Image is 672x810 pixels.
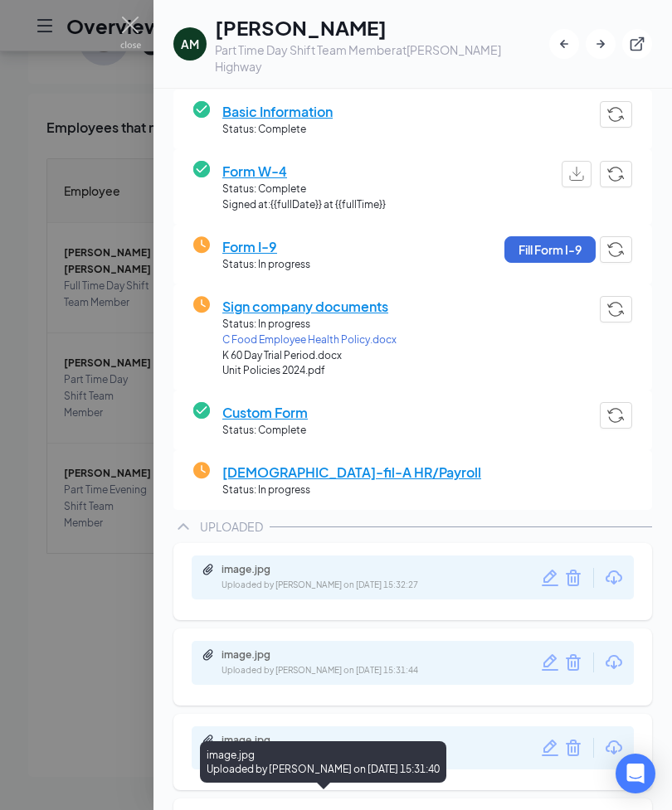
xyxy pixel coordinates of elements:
[222,664,470,677] div: Uploaded by [PERSON_NAME] on [DATE] 15:31:44
[222,483,481,498] span: Status: In progress
[563,738,583,758] svg: Trash
[215,13,549,41] h1: [PERSON_NAME]
[202,563,215,576] svg: Paperclip
[222,317,397,332] span: Status: In progress
[222,579,470,592] div: Uploaded by [PERSON_NAME] on [DATE] 15:32:27
[540,652,560,672] svg: Pencil
[200,741,446,783] div: image.jpg Uploaded by [PERSON_NAME] on [DATE] 15:31:40
[222,101,333,122] span: Basic Information
[222,122,333,138] span: Status: Complete
[622,29,652,59] button: ExternalLink
[592,36,609,52] svg: ArrowRight
[222,348,397,364] span: K 60 Day Trial Period.docx
[222,296,397,317] span: Sign company documents
[604,568,624,588] svg: Download
[181,36,199,52] div: AM
[563,652,583,672] svg: Trash
[202,648,215,662] svg: Paperclip
[215,41,549,75] div: Part Time Day Shift Team Member at [PERSON_NAME] Highway
[222,423,308,439] span: Status: Complete
[202,648,470,677] a: Paperclipimage.jpgUploaded by [PERSON_NAME] on [DATE] 15:31:44
[173,517,193,536] svg: ChevronUp
[549,29,579,59] button: ArrowLeftNew
[222,648,454,662] div: image.jpg
[563,568,583,588] svg: Trash
[616,754,655,793] div: Open Intercom Messenger
[556,36,572,52] svg: ArrowLeftNew
[222,734,454,747] div: image.jpg
[222,197,386,213] span: Signed at: {{fullDate}} at {{fullTime}}
[540,568,560,588] svg: Pencil
[604,738,624,758] svg: Download
[222,182,386,197] span: Status: Complete
[540,738,560,758] svg: Pencil
[504,236,596,263] button: Fill Form I-9
[222,257,310,273] span: Status: In progress
[586,29,616,59] button: ArrowRight
[202,734,470,763] a: Paperclipimage.jpgUploaded by [PERSON_NAME] on [DATE] 15:31:43
[222,161,386,182] span: Form W-4
[222,462,481,483] span: [DEMOGRAPHIC_DATA]-fil-A HR/Payroll
[222,402,308,423] span: Custom Form
[202,563,470,592] a: Paperclipimage.jpgUploaded by [PERSON_NAME] on [DATE] 15:32:27
[202,734,215,747] svg: Paperclip
[604,652,624,672] svg: Download
[222,363,397,379] span: Unit Policies 2024.pdf
[222,332,397,348] a: C Food Employee Health Policy.docx
[629,36,645,52] svg: ExternalLink
[200,518,263,535] div: UPLOADED
[222,563,454,576] div: image.jpg
[222,236,310,257] span: Form I-9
